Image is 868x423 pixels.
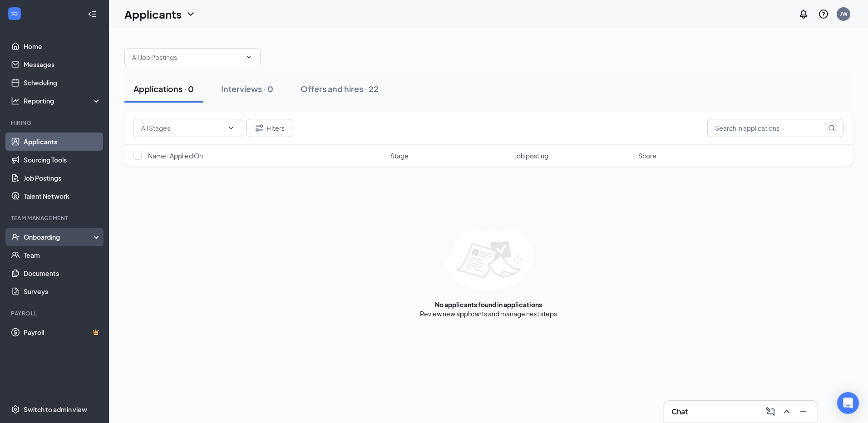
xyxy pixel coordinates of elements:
span: Name · Applied On [148,151,203,160]
div: JW [840,10,848,18]
svg: ChevronDown [185,9,196,20]
a: Scheduling [24,74,101,92]
svg: Notifications [798,9,809,20]
div: Applications · 0 [133,83,194,94]
h1: Applicants [124,6,182,22]
span: Score [638,151,656,160]
button: Filter Filters [246,119,292,137]
div: Payroll [11,310,99,317]
svg: Settings [11,405,20,414]
svg: Analysis [11,96,20,105]
svg: WorkstreamLogo [10,9,19,18]
button: ChevronUp [779,404,794,419]
svg: MagnifyingGlass [828,124,835,132]
svg: ChevronUp [781,406,792,417]
div: Team Management [11,214,99,222]
a: Team [24,246,101,264]
a: Job Postings [24,169,101,187]
div: Reporting [24,96,102,105]
a: Home [24,37,101,55]
span: Job posting [514,151,548,160]
img: empty-state [444,230,533,291]
a: PayrollCrown [24,323,101,341]
h3: Chat [671,407,688,417]
button: ComposeMessage [763,404,778,419]
button: Minimize [796,404,810,419]
a: Surveys [24,282,101,300]
span: Stage [390,151,409,160]
div: Open Intercom Messenger [837,392,859,414]
div: Interviews · 0 [221,83,273,94]
svg: ChevronDown [246,54,253,61]
input: All Stages [141,123,224,133]
input: Search in applications [707,119,843,137]
svg: Filter [254,123,265,133]
a: Applicants [24,133,101,151]
div: No applicants found in applications [435,300,542,309]
svg: ChevronDown [227,124,235,132]
div: Onboarding [24,232,94,241]
input: All Job Postings [132,52,242,62]
div: Offers and hires · 22 [301,83,379,94]
div: Switch to admin view [24,405,87,414]
div: Review new applicants and manage next steps [420,309,557,318]
a: Messages [24,55,101,74]
svg: ComposeMessage [765,406,776,417]
a: Documents [24,264,101,282]
svg: QuestionInfo [818,9,829,20]
svg: Collapse [88,10,97,19]
a: Sourcing Tools [24,151,101,169]
a: Talent Network [24,187,101,205]
svg: UserCheck [11,232,20,241]
svg: Minimize [798,406,809,417]
div: Hiring [11,119,99,127]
